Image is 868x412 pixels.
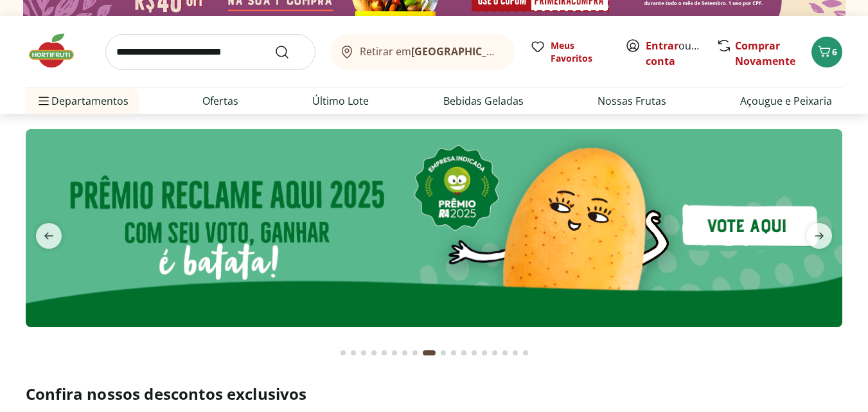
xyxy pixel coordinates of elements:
button: Go to page 3 from fs-carousel [359,337,369,368]
button: Go to page 13 from fs-carousel [469,337,479,368]
a: Nossas Frutas [598,93,666,109]
button: Submit Search [274,44,305,60]
button: previous [26,223,72,249]
a: Entrar [646,39,678,53]
a: Bebidas Geladas [443,93,524,109]
a: Último Lote [312,93,369,109]
button: Go to page 11 from fs-carousel [448,337,459,368]
a: Comprar Novamente [735,39,795,68]
a: Açougue e Peixaria [740,93,832,109]
button: Go to page 14 from fs-carousel [479,337,490,368]
button: Retirar em[GEOGRAPHIC_DATA]/[GEOGRAPHIC_DATA] [331,34,515,70]
button: Go to page 8 from fs-carousel [410,337,420,368]
a: Meus Favoritos [530,39,610,65]
span: ou [646,38,703,69]
img: reclame aqui [26,129,842,327]
button: Menu [36,85,51,116]
input: search [105,34,315,70]
button: Go to page 18 from fs-carousel [520,337,531,368]
button: Go to page 16 from fs-carousel [500,337,510,368]
button: Carrinho [811,37,842,67]
span: 6 [832,46,837,58]
button: Go to page 17 from fs-carousel [510,337,520,368]
button: Go to page 4 from fs-carousel [369,337,379,368]
b: [GEOGRAPHIC_DATA]/[GEOGRAPHIC_DATA] [411,44,628,58]
button: Current page from fs-carousel [420,337,438,368]
button: next [796,223,842,249]
span: Departamentos [36,85,128,116]
button: Go to page 7 from fs-carousel [400,337,410,368]
button: Go to page 5 from fs-carousel [379,337,389,368]
span: Meus Favoritos [551,39,610,65]
img: Hortifruti [26,31,90,70]
button: Go to page 10 from fs-carousel [438,337,448,368]
a: Criar conta [646,39,716,68]
button: Go to page 6 from fs-carousel [389,337,400,368]
span: Retirar em [360,46,502,57]
button: Go to page 1 from fs-carousel [338,337,348,368]
button: Go to page 2 from fs-carousel [348,337,359,368]
button: Go to page 15 from fs-carousel [490,337,500,368]
button: Go to page 12 from fs-carousel [459,337,469,368]
a: Ofertas [202,93,238,109]
h2: Confira nossos descontos exclusivos [26,384,842,404]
